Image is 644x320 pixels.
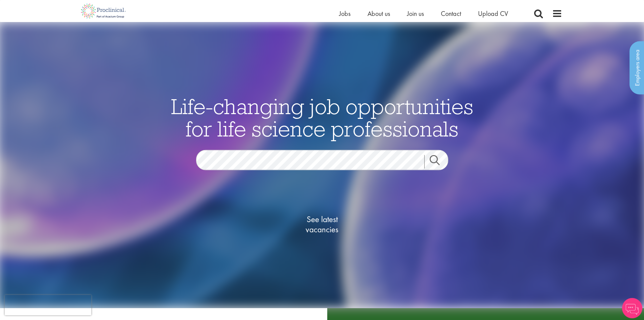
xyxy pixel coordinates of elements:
span: Life-changing job opportunities for life science professionals [171,92,473,142]
a: See latestvacancies [288,187,356,261]
img: Chatbot [622,298,642,318]
a: About us [367,9,390,18]
a: Job search submit button [424,155,453,168]
span: See latest vacancies [288,214,356,234]
a: Contact [441,9,461,18]
a: Jobs [339,9,351,18]
iframe: reCAPTCHA [5,295,91,315]
a: Upload CV [478,9,508,18]
a: Join us [407,9,424,18]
